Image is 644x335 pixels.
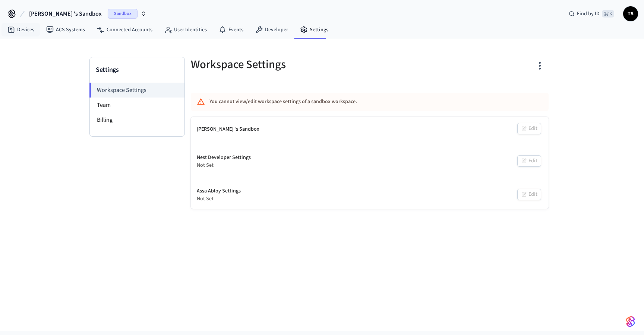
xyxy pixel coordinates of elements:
[40,23,91,36] a: ACS Systems
[91,23,158,36] a: Connected Accounts
[96,65,179,75] h3: Settings
[623,6,638,21] button: TS
[577,10,600,17] span: Find by ID
[158,23,213,36] a: User Identities
[197,187,241,195] div: Assa Abloy Settings
[602,10,614,17] span: ⌘ K
[191,57,365,72] h5: Workspace Settings
[294,23,334,36] a: Settings
[197,154,251,162] div: Nest Developer Settings
[90,98,184,112] li: Team
[1,23,40,36] a: Devices
[197,195,241,203] div: Not Set
[89,83,184,98] li: Workspace Settings
[209,95,486,109] div: You cannot view/edit workspace settings of a sandbox workspace.
[626,316,635,328] img: SeamLogoGradient.69752ec5.svg
[108,9,138,19] span: Sandbox
[29,9,102,18] span: [PERSON_NAME] 's Sandbox
[197,125,259,133] div: [PERSON_NAME] 's Sandbox
[90,112,184,127] li: Billing
[563,7,620,20] div: Find by ID⌘ K
[197,162,251,169] div: Not Set
[249,23,294,36] a: Developer
[624,7,637,20] span: TS
[213,23,249,36] a: Events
